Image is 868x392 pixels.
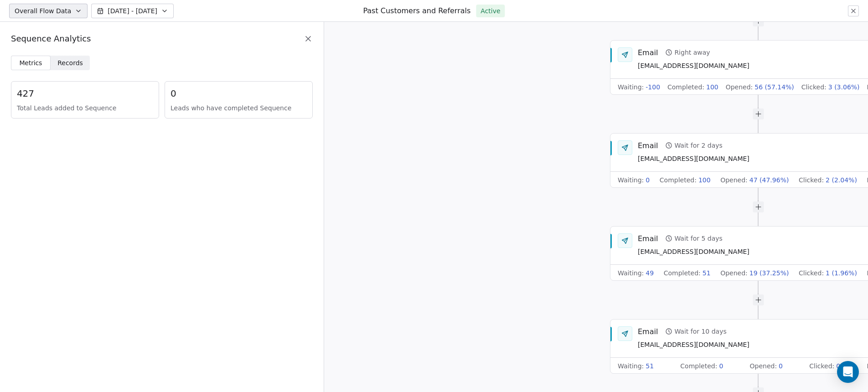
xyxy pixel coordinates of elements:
span: Clicked : [809,361,834,371]
span: 0 [779,361,783,371]
span: 100 [706,83,718,92]
span: Opened : [720,268,748,278]
span: Waiting : [618,268,644,278]
span: 427 [17,87,153,100]
span: Clicked : [799,175,824,185]
span: Opened : [720,175,748,185]
h1: Past Customers and Referrals [363,6,470,16]
span: Leads who have completed Sequence [170,103,307,113]
span: Clicked : [799,268,824,278]
span: Completed : [680,361,717,371]
span: 3 (3.06%) [828,83,860,92]
div: Email [638,47,658,57]
span: Clicked : [801,83,827,92]
span: [EMAIL_ADDRESS][DOMAIN_NAME] [638,61,749,71]
span: Records [57,58,83,68]
span: 19 (37.25%) [749,268,789,278]
span: 51 [703,268,711,278]
span: 56 (57.14%) [754,83,794,92]
span: Completed : [667,83,704,92]
span: 51 [646,361,654,371]
div: Email [638,233,658,243]
div: Email [638,326,658,336]
span: -100 [646,83,660,92]
span: [EMAIL_ADDRESS][DOMAIN_NAME] [638,340,749,350]
span: 100 [698,175,711,185]
span: Completed : [660,175,697,185]
span: Overall Flow Data [15,6,71,15]
button: [DATE] - [DATE] [91,4,174,18]
button: Overall Flow Data [9,4,88,18]
span: 0 [719,361,723,371]
span: Total Leads added to Sequence [17,103,153,113]
span: Opened : [749,361,777,371]
span: 2 (2.04%) [826,175,857,185]
span: 49 [646,268,654,278]
div: Open Intercom Messenger [837,361,859,383]
span: [DATE] - [DATE] [108,6,157,15]
span: 0 [646,175,650,185]
span: Waiting : [618,175,644,185]
span: Opened : [726,83,753,92]
span: Waiting : [618,83,644,92]
span: 47 (47.96%) [749,175,789,185]
span: Active [480,6,500,15]
span: 1 (1.96%) [826,268,857,278]
div: Email [638,140,658,150]
span: [EMAIL_ADDRESS][DOMAIN_NAME] [638,247,749,257]
span: 0 [170,87,307,100]
span: [EMAIL_ADDRESS][DOMAIN_NAME] [638,154,749,164]
span: Waiting : [618,361,644,371]
span: 0 [836,361,840,371]
span: Sequence Analytics [11,33,91,45]
span: Completed : [664,268,701,278]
